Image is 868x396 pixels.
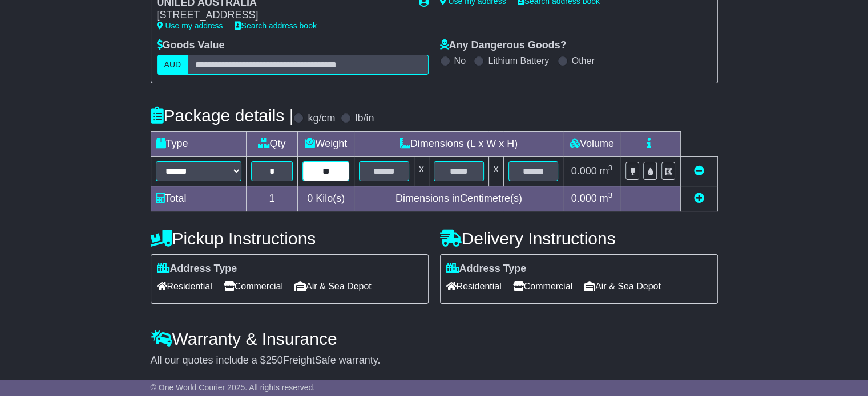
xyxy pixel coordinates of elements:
span: 0.000 [571,193,597,204]
div: All our quotes include a $ FreightSafe warranty. [151,354,718,367]
td: Qty [246,131,298,156]
span: 0 [307,193,313,204]
a: Remove this item [694,165,704,177]
span: Residential [446,277,502,295]
h4: Delivery Instructions [440,229,718,248]
td: Dimensions (L x W x H) [354,131,563,156]
label: No [454,55,466,66]
td: 1 [246,186,298,211]
a: Add new item [694,193,704,204]
label: Any Dangerous Goods? [440,39,567,52]
a: Search address book [235,21,317,30]
h4: Package details | [151,106,294,125]
span: m [600,193,613,204]
span: Commercial [513,277,572,295]
label: Address Type [446,263,527,275]
td: Dimensions in Centimetre(s) [354,186,563,211]
h4: Pickup Instructions [151,229,429,248]
td: Weight [298,131,354,156]
label: Goods Value [157,39,225,52]
td: Volume [563,131,620,156]
span: Air & Sea Depot [294,277,372,295]
td: Type [151,131,246,156]
td: Total [151,186,246,211]
td: x [488,156,503,186]
h4: Warranty & Insurance [151,329,718,348]
label: lb/in [355,112,374,125]
span: Commercial [224,277,283,295]
span: © One World Courier 2025. All rights reserved. [151,383,316,392]
span: Air & Sea Depot [584,277,661,295]
label: Other [572,55,595,66]
label: AUD [157,55,189,75]
span: Residential [157,277,212,295]
td: x [414,156,429,186]
label: Address Type [157,263,237,275]
a: Use my address [157,21,223,30]
sup: 3 [608,164,613,172]
td: Kilo(s) [298,186,354,211]
label: Lithium Battery [488,55,549,66]
span: 250 [266,354,283,366]
div: [STREET_ADDRESS] [157,9,407,22]
label: kg/cm [308,112,335,125]
span: m [600,165,613,177]
sup: 3 [608,191,613,199]
span: 0.000 [571,165,597,177]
